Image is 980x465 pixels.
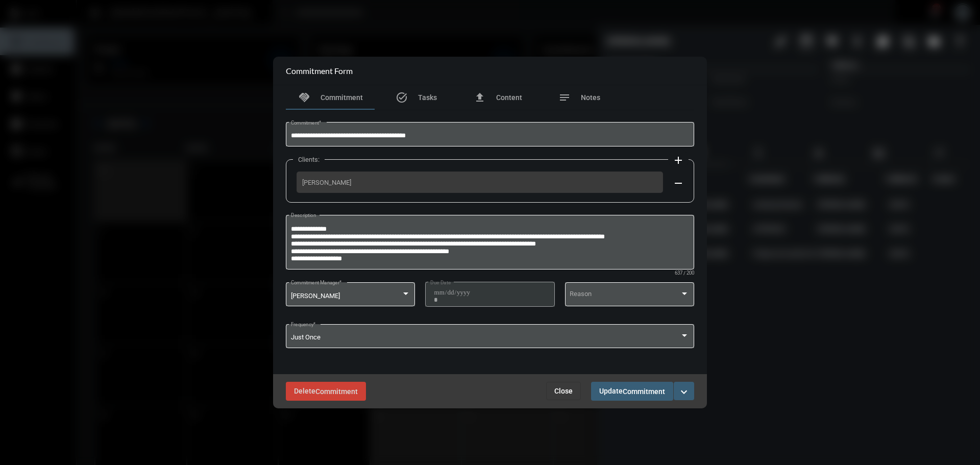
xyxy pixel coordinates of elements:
[286,382,366,401] button: DeleteCommitment
[294,387,358,395] span: Delete
[554,387,573,395] span: Close
[298,91,310,104] mat-icon: handshake
[396,91,408,104] mat-icon: task_alt
[558,91,571,104] mat-icon: notes
[474,91,486,104] mat-icon: file_upload
[286,66,353,76] h2: Commitment Form
[623,387,665,396] span: Commitment
[321,93,363,102] span: Commitment
[418,93,437,102] span: Tasks
[672,154,684,166] mat-icon: add
[599,387,665,395] span: Update
[675,271,694,276] mat-hint: 637 / 200
[315,387,358,396] span: Commitment
[546,382,581,400] button: Close
[293,156,325,163] label: Clients:
[496,93,522,102] span: Content
[291,292,340,300] span: [PERSON_NAME]
[291,333,321,341] span: Just Once
[581,93,600,102] span: Notes
[591,382,673,401] button: UpdateCommitment
[672,177,684,189] mat-icon: remove
[302,179,657,186] span: [PERSON_NAME]
[678,386,690,398] mat-icon: expand_more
